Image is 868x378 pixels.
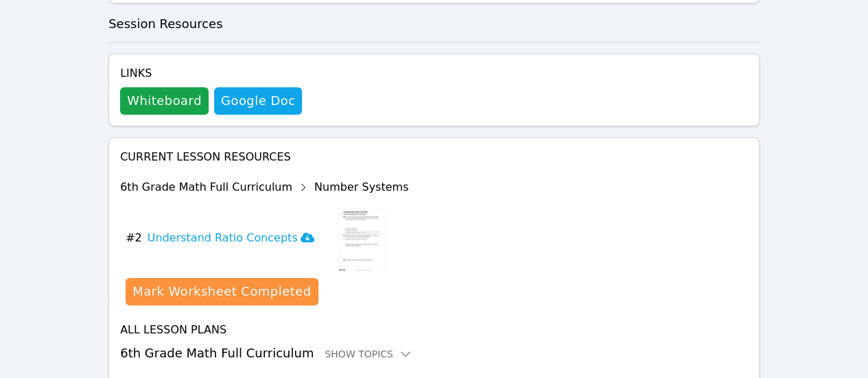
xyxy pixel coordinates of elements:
[214,87,302,115] a: Google Doc
[120,87,209,115] button: Whiteboard
[126,204,325,272] button: #2Understand Ratio Concepts
[120,65,302,82] h4: Links
[325,347,412,361] button: Show Topics
[126,230,142,246] span: # 2
[120,344,748,363] h3: 6th Grade Math Full Curriculum
[126,278,318,305] button: Mark Worksheet Completed
[148,230,314,246] h3: Understand Ratio Concepts
[108,14,760,34] h3: Session Resources
[120,176,408,198] div: 6th Grade Math Full Curriculum Number Systems
[120,149,748,165] h4: Current Lesson Resources
[336,204,389,272] img: Understand Ratio Concepts
[120,322,748,338] h4: All Lesson Plans
[132,282,311,301] div: Mark Worksheet Completed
